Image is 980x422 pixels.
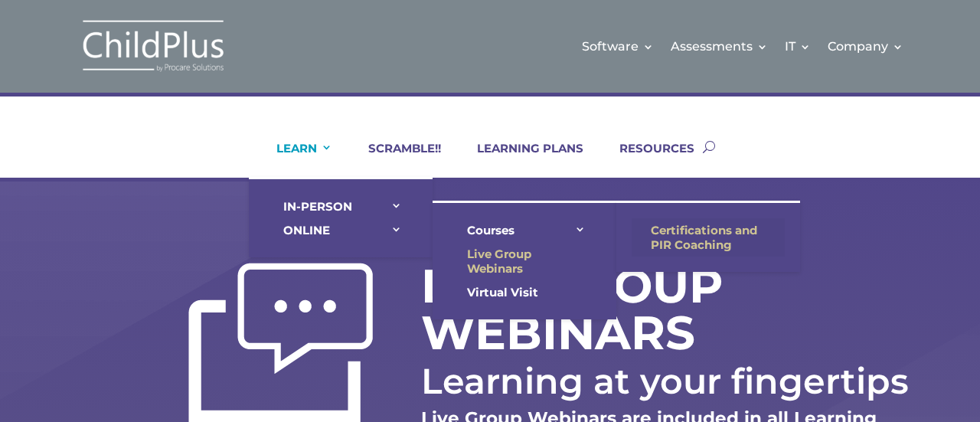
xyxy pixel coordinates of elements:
[785,15,811,77] a: IT
[582,15,654,77] a: Software
[448,218,601,242] a: Courses
[421,263,827,364] h1: LIVE GROUP WEBINARS
[448,280,601,304] a: Virtual Visit
[448,242,601,280] a: Live Group Webinars
[349,141,441,178] a: SCRAMBLE!!
[632,218,785,257] a: Certifications and PIR Coaching
[828,15,903,77] a: Company
[671,15,768,77] a: Assessments
[600,141,694,178] a: RESOURCES
[264,195,417,218] a: IN-PERSON
[458,141,583,178] a: LEARNING PLANS
[257,141,332,178] a: LEARN
[421,359,931,403] p: Learning at your fingertips
[264,218,417,242] a: ONLINE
